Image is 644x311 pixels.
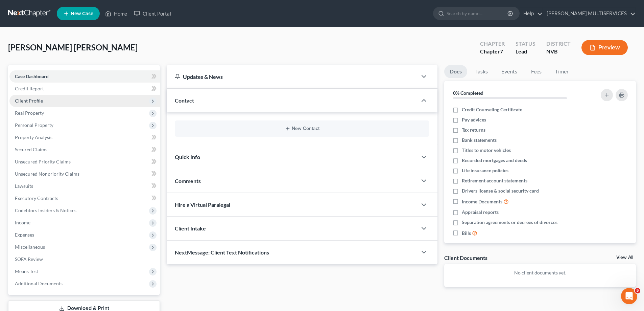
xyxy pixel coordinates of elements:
p: No client documents yet. [450,269,630,276]
span: Codebtors Insiders & Notices [15,207,76,213]
span: SOFA Review [15,256,43,262]
span: Unsecured Priority Claims [15,159,71,164]
a: Fees [525,65,547,78]
a: Events [496,65,523,78]
span: Retirement account statements [462,177,527,184]
span: Pay advices [462,116,486,123]
a: Timer [550,65,574,78]
span: Client Intake [175,225,206,231]
span: Client Profile [15,98,43,104]
a: Case Dashboard [9,70,160,83]
span: Credit Counseling Certificate [462,106,522,113]
div: Updates & News [175,73,409,80]
span: Drivers license & social security card [462,187,539,194]
span: NextMessage: Client Text Notifications [175,249,269,256]
a: Lawsuits [9,180,160,192]
a: Unsecured Priority Claims [9,156,160,168]
a: [PERSON_NAME] MULTISERVICES [543,7,636,20]
span: [PERSON_NAME] [PERSON_NAME] [8,42,138,52]
button: New Contact [180,126,424,131]
span: Life insurance policies [462,167,508,174]
a: Credit Report [9,83,160,95]
span: Miscellaneous [15,244,45,250]
span: Quick Info [175,154,200,160]
span: Separation agreements or decrees of divorces [462,219,557,226]
a: Executory Contracts [9,192,160,204]
div: NVB [546,48,571,55]
div: Lead [516,48,535,55]
iframe: Intercom live chat [621,288,637,304]
span: Titles to motor vehicles [462,147,511,154]
span: Contact [175,97,194,104]
div: Status [516,40,535,48]
span: Executory Contracts [15,195,58,201]
span: Comments [175,178,201,184]
span: Recorded mortgages and deeds [462,157,527,164]
span: Lawsuits [15,183,33,189]
input: Search by name... [447,7,508,20]
a: Secured Claims [9,143,160,156]
span: Personal Property [15,122,53,128]
a: SOFA Review [9,253,160,265]
div: District [546,40,571,48]
span: Additional Documents [15,281,63,286]
span: Income [15,220,30,225]
a: Docs [444,65,467,78]
span: Real Property [15,110,44,116]
a: Help [520,7,543,20]
span: Credit Report [15,86,44,91]
div: Chapter [480,48,505,55]
span: Expenses [15,232,34,238]
span: Means Test [15,268,38,274]
div: Client Documents [444,254,487,261]
span: Hire a Virtual Paralegal [175,201,230,208]
a: Tasks [470,65,493,78]
a: Client Portal [130,7,174,20]
span: 7 [500,48,503,54]
span: Case Dashboard [15,73,49,79]
span: 5 [635,288,640,293]
a: View All [616,255,633,260]
div: Chapter [480,40,505,48]
span: New Case [71,11,93,16]
a: Unsecured Nonpriority Claims [9,168,160,180]
span: Bank statements [462,137,497,143]
strong: 0% Completed [453,90,483,96]
span: Secured Claims [15,147,47,152]
span: Appraisal reports [462,209,499,216]
a: Property Analysis [9,131,160,143]
span: Tax returns [462,127,485,133]
span: Unsecured Nonpriority Claims [15,171,79,177]
span: Bills [462,230,471,237]
a: Home [102,7,130,20]
button: Preview [581,40,628,55]
span: Property Analysis [15,134,52,140]
span: Income Documents [462,198,502,205]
